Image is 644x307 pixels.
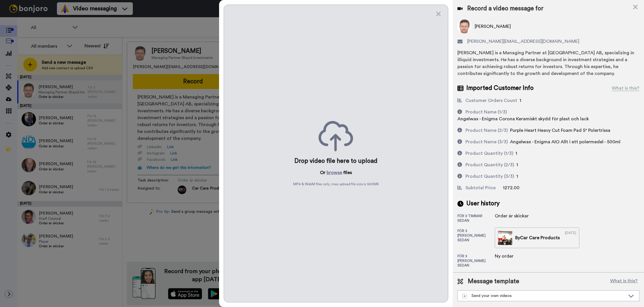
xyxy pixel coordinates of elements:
[457,49,639,77] div: [PERSON_NAME] is a Managing Partner at [GEOGRAPHIC_DATA] AB, specializing in illiquid investments...
[608,277,639,286] button: What is this?
[565,231,576,245] div: [DATE]
[516,174,518,179] span: 1
[498,231,512,245] img: ccd61b74-2020-44d7-a677-62c466d44d53-thumb.jpg
[294,157,377,165] div: Drop video file here to upload
[457,254,495,268] div: för 3 [PERSON_NAME] sedan
[515,151,517,156] span: 1
[465,161,514,168] div: Product Quantity (2/3)
[293,182,379,186] span: MP4 & WebM files only, max upload file size is 500 MB
[515,234,560,241] div: By Car Care Products
[612,85,639,92] div: What is this?
[495,213,529,219] div: Order är skickar
[457,117,589,121] span: Angelwax - Enigma Corona Keramiskt skydd för plast och lack
[465,150,513,157] div: Product Quantity (1/3)
[466,199,500,208] span: User history
[503,186,520,190] span: 1272.00
[467,38,579,45] span: [PERSON_NAME][EMAIL_ADDRESS][DOMAIN_NAME]
[468,277,519,286] span: Message template
[495,227,579,248] a: ByCar Care Products[DATE]
[462,293,625,299] div: Send your own videos
[457,229,495,248] div: för 3 [PERSON_NAME] sedan
[520,98,521,103] span: 1
[465,127,508,134] div: Product Name (2/3)
[465,109,507,115] div: Product Name (1/3)
[516,163,518,167] span: 1
[510,128,610,133] span: Purple Heart Heavy Cut Foam Pad 5" Polertrissa
[327,169,342,176] button: browse
[457,214,495,223] div: för 3 timmar sedan
[495,253,524,260] div: Ny order
[465,173,514,180] div: Product Quantity (3/3)
[465,184,496,191] div: Subtotal Price
[465,138,508,145] div: Product Name (3/3)
[320,169,352,176] p: Or files
[465,97,517,104] div: Customer Orders Count
[466,84,534,92] span: Imported Customer Info
[462,294,467,298] img: demo-template.svg
[510,140,620,144] span: Angelwax - Enigma AIO Allt i ett polermedel - 500ml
